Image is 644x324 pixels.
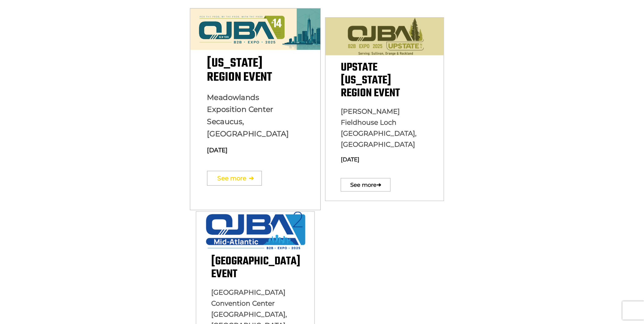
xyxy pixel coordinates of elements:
[8,57,112,70] input: Enter your last name
[341,107,417,149] span: [PERSON_NAME] Fieldhouse Loch [GEOGRAPHIC_DATA], [GEOGRAPHIC_DATA]
[100,3,115,18] div: Minimize live chat window
[341,156,359,163] span: [DATE]
[212,253,301,283] span: [GEOGRAPHIC_DATA] Event
[32,34,103,42] div: Leave a message
[341,59,400,102] span: Upstate [US_STATE] Region Event
[90,188,111,197] em: Submit
[207,93,289,138] span: Meadowlands Exposition Center Secaucus, [GEOGRAPHIC_DATA]
[207,171,262,186] a: See more➔
[207,54,272,87] span: [US_STATE] Region Event
[377,175,381,195] span: ➔
[207,147,227,154] span: [DATE]
[8,75,112,88] input: Enter your email address
[8,93,112,183] textarea: Type your message and click 'Submit'
[249,168,254,189] span: ➔
[341,178,391,192] a: See more➔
